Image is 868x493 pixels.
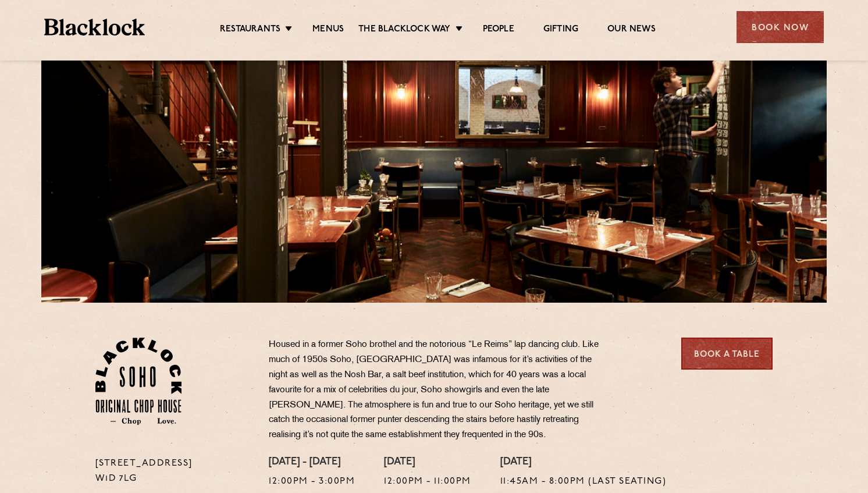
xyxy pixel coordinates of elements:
div: Book Now [737,11,824,43]
img: BL_Textured_Logo-footer-cropped.svg [44,19,145,36]
p: 12:00pm - 11:00pm [384,474,471,490]
p: 12:00pm - 3:00pm [269,474,355,490]
h4: [DATE] [384,456,471,469]
a: Restaurants [220,24,280,37]
a: Menus [312,24,344,37]
a: Gifting [543,24,578,37]
h4: [DATE] [500,456,667,469]
p: Housed in a former Soho brothel and the notorious “Le Reims” lap dancing club. Like much of 1950s... [269,338,612,443]
h4: [DATE] - [DATE] [269,456,355,469]
a: People [483,24,514,37]
img: Soho-stamp-default.svg [95,338,182,425]
p: 11:45am - 8:00pm (Last seating) [500,474,667,490]
a: Book a Table [681,338,773,370]
p: [STREET_ADDRESS] W1D 7LG [95,456,252,487]
a: The Blacklock Way [358,24,450,37]
a: Our News [607,24,656,37]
